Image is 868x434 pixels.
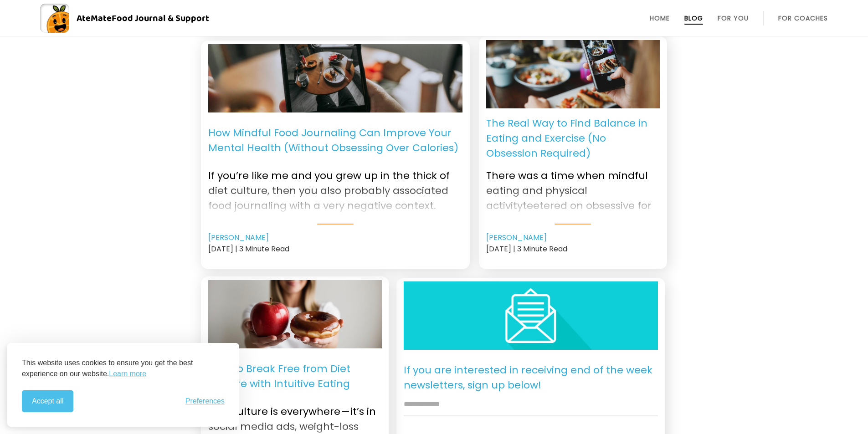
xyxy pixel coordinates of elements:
[112,11,209,26] span: Food Journal & Support
[486,116,660,225] a: The Real Way to Find Balance in Eating and Exercise (No Obsession Required) There was a time when...
[486,232,547,243] a: [PERSON_NAME]
[486,19,660,129] img: Balance in mindful eating and exercise. Image: Pexels - ROMAN ODINTSOV
[22,390,73,412] button: Accept all cookies
[486,161,660,212] p: There was a time when mindful eating and physical activityteetered on obsessive for me. It was a ...
[208,243,462,255] div: [DATE] | 3 Minute Read
[208,120,462,225] a: How Mindful Food Journaling Can Improve Your Mental Health (Without Obsessing Over Calories) If y...
[404,357,658,398] p: If you are interested in receiving end of the week newsletters, sign up below!
[404,267,658,363] img: Smiley face
[109,368,146,379] a: Learn more
[486,116,660,161] p: The Real Way to Find Balance in Eating and Exercise (No Obsession Required)
[208,232,269,243] a: [PERSON_NAME]
[208,161,462,212] p: If you’re like me and you grew up in the thick of diet culture, then you also probably associated...
[208,356,382,397] p: How to Break Free from Diet Culture with Intuitive Eating
[718,15,749,22] a: For You
[22,357,225,379] p: This website uses cookies to ensure you get the best experience on our website.
[208,266,382,363] img: Diet Culture Intuitive Eating. Image: Canva AI
[486,243,660,255] div: [DATE] | 3 Minute Read
[185,397,225,405] span: Preferences
[208,120,462,161] p: How Mindful Food Journaling Can Improve Your Mental Health (Without Obsessing Over Calories)
[684,15,703,22] a: Blog
[208,44,462,112] a: Food Journaling and Mental Health. Image: Pexels - Artem BalashevskyFood Journaling and Mental He...
[69,11,209,26] div: AteMate
[40,4,828,33] a: AteMateFood Journal & Support
[778,15,828,22] a: For Coaches
[208,280,382,348] a: Diet Culture Intuitive Eating. Image: Canva AI
[185,397,225,405] button: Toggle preferences
[650,15,670,22] a: Home
[486,40,660,108] a: Balance in mindful eating and exercise. Image: Pexels - ROMAN ODINTSOV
